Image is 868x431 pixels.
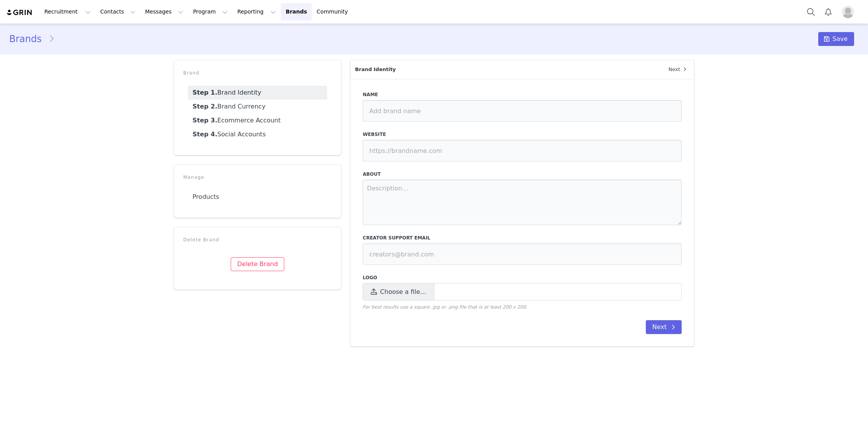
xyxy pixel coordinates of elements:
a: Products [188,190,327,204]
label: Name [363,91,682,98]
input: https://brandname.com [363,140,682,161]
span: Choose a file… [380,287,426,297]
button: Program [188,3,232,20]
a: Next [664,60,694,79]
strong: Step 2. [193,103,217,110]
button: Messages [140,3,188,20]
button: Next [646,320,682,334]
p: Brand Identity [350,60,664,79]
strong: Step 4. [193,131,217,138]
a: Brands [9,32,49,46]
label: Logo [363,274,682,281]
input: Add brand name [363,100,682,122]
a: Brand Currency [188,100,327,114]
label: About [363,171,682,178]
button: Save [818,32,854,46]
a: Brands [281,3,311,20]
label: Creator Support Email [363,234,682,241]
strong: Step 3. [193,117,217,124]
button: Search [802,3,819,20]
p: Manage [183,174,332,181]
a: Community [312,3,356,20]
p: Brand [183,70,332,76]
button: Notifications [820,3,837,20]
button: Profile [837,6,862,18]
a: Ecommerce Account [188,114,327,127]
button: Contacts [96,3,140,20]
img: grin logo [6,9,33,16]
button: Recruitment [40,3,95,20]
img: placeholder-profile.jpg [842,6,854,18]
input: creators@brand.com [363,243,682,265]
button: Delete Brand [231,257,284,271]
p: Delete Brand [183,236,332,243]
strong: Step 1. [193,89,217,96]
label: Website [363,131,682,138]
a: Brand Identity [188,86,327,100]
p: For best results use a square .jpg or .png file that is at least 200 x 200. [363,304,682,311]
a: Social Accounts [188,127,327,141]
button: Reporting [233,3,280,20]
span: Save [833,34,848,44]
